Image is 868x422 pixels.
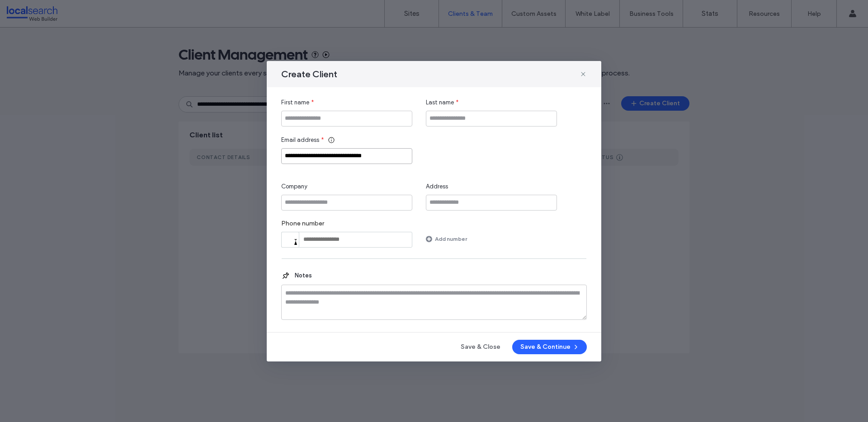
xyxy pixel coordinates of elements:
[426,195,557,211] input: Address
[281,136,319,145] span: Email address
[453,340,509,354] button: Save & Close
[512,340,587,354] button: Save & Continue
[281,148,412,164] input: Email address
[281,220,412,232] label: Phone number
[281,111,412,127] input: First name
[435,231,467,247] label: Add number
[281,182,307,191] span: Company
[426,111,557,127] input: Last name
[281,98,309,107] span: First name
[21,6,39,14] span: Help
[426,98,454,107] span: Last name
[426,182,448,191] span: Address
[290,271,312,280] span: Notes
[281,68,337,80] span: Create Client
[281,195,412,211] input: Company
